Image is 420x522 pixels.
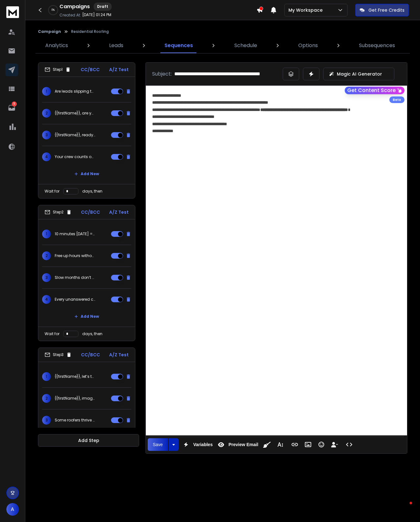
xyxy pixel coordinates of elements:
p: Are leads slipping through the cracks, {{firstName}}? [55,89,95,94]
span: 1 [42,87,51,96]
p: Options [298,42,318,49]
button: Variables [180,438,214,451]
p: Every unanswered call = an idle crew [55,297,95,302]
p: 5 [12,101,17,107]
div: Step 3 [45,352,72,358]
p: CC/BCC [81,209,100,215]
p: Wait for [45,331,59,336]
p: Magic AI Generator [337,71,382,77]
button: Insert Link (Ctrl+K) [289,438,301,451]
span: 2 [42,394,51,403]
button: Save [148,438,168,451]
li: Step1CC/BCCA/Z Test1Are leads slipping through the cracks, {{firstName}}?2{{firstName}}, are you ... [38,62,135,199]
p: CC/BCC [81,66,100,73]
span: 3 [42,131,51,139]
p: days, then [82,189,102,194]
a: 5 [5,101,18,114]
button: Clean HTML [261,438,273,451]
div: Step 1 [45,67,71,72]
li: Step3CC/BCCA/Z Test1{{firstName}}, let’s turn slow months into profit2{{firstName}}, imagine 30% ... [38,347,135,484]
p: 0 % [52,8,55,12]
div: Draft [94,3,112,11]
img: logo [6,6,19,18]
button: More Text [274,438,286,451]
p: 10 minutes [DATE] = more roofs booked [DATE] [55,231,95,236]
p: Analytics [45,42,68,49]
p: {{firstName}}, ready for the slowdown? [55,132,95,138]
p: Schedule [234,42,257,49]
div: Beta [389,96,405,103]
button: Campaign [38,29,61,34]
p: Your crew counts on you, {{firstName}} [55,154,95,159]
p: Wait for [45,189,59,194]
button: Magic AI Generator [323,68,394,80]
button: A [6,503,19,516]
p: Subsequences [359,42,395,49]
a: Schedule [231,38,261,53]
button: Get Content Score [345,87,405,94]
span: 2 [42,251,51,260]
button: Code View [343,438,355,451]
button: Add New [69,310,104,323]
span: 4 [42,295,51,304]
p: Sequences [164,42,193,49]
p: Some roofers thrive in downturns. Here’s why… [55,418,95,423]
a: Leads [105,38,127,53]
p: Subject: [152,70,172,78]
span: 3 [42,273,51,282]
span: 1 [42,230,51,238]
span: 3 [42,416,51,425]
p: Get Free Credits [368,7,405,13]
p: CC/BCC [81,352,100,358]
p: days, then [82,331,102,336]
p: [DATE] 01:24 PM [82,12,111,17]
p: Created At: [59,13,81,18]
button: Get Free Credits [355,4,409,16]
p: Leads [109,42,123,49]
a: Sequences [161,38,197,53]
a: Analytics [41,38,72,53]
p: Residential Roofing [71,29,109,34]
span: Variables [192,442,214,447]
button: Insert Unsubscribe Link [329,438,341,451]
div: Step 2 [45,209,72,215]
p: {{firstName}}, let’s turn slow months into profit [55,374,95,379]
p: A/Z Test [109,352,129,358]
button: Add New [69,168,104,180]
button: Add Step [38,434,139,447]
li: Step2CC/BCCA/Z Test110 minutes [DATE] = more roofs booked [DATE]2Free up hours without losing a s... [38,205,135,341]
iframe: Intercom live chat [397,500,412,515]
p: {{firstName}}, imagine 30% more booked roofs this month [55,396,95,401]
span: Preview Email [227,442,259,447]
span: 4 [42,152,51,161]
span: 2 [42,109,51,118]
p: My Workspace [288,7,325,13]
p: Free up hours without losing a single lead [55,253,95,258]
button: Preview Email [215,438,259,451]
a: Options [294,38,322,53]
a: Subsequences [355,38,399,53]
p: {{firstName}}, are you leaving roofs (and revenue) on the table? [55,111,95,116]
p: Slow months don’t have to mean empty accounts [55,275,95,280]
h1: Campaigns [59,3,90,10]
p: A/Z Test [109,209,129,215]
button: Insert Image (Ctrl+P) [302,438,314,451]
button: Emoticons [315,438,327,451]
span: 1 [42,372,51,381]
p: A/Z Test [109,66,129,73]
